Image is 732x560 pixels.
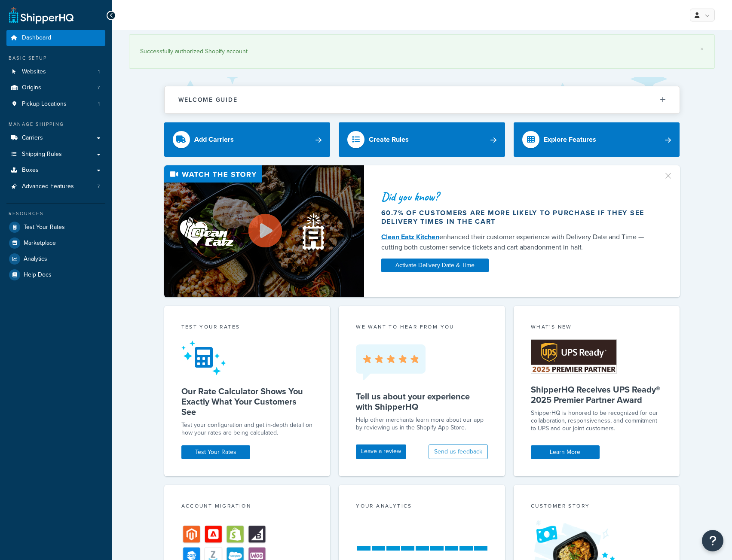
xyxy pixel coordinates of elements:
div: 60.7% of customers are more likely to purchase if they see delivery times in the cart [381,209,653,226]
span: Analytics [24,256,47,263]
a: × [700,46,704,52]
div: Did you know? [381,191,653,203]
a: Shipping Rules [6,146,105,162]
li: Websites [6,64,105,80]
div: Customer Story [531,502,663,512]
button: Send us feedback [429,444,488,459]
span: 7 [97,183,100,190]
span: 7 [97,84,100,91]
a: Activate Delivery Date & Time [381,259,489,272]
div: Manage Shipping [6,121,105,128]
span: 1 [98,100,100,108]
li: Advanced Features [6,179,105,195]
a: Analytics [6,251,105,267]
a: Carriers [6,130,105,146]
a: Clean Eatz Kitchen [381,232,439,242]
h5: Tell us about your experience with ShipperHQ [356,391,488,412]
span: Test Your Rates [24,224,65,231]
h2: Welcome Guide [178,97,238,103]
div: Successfully authorized Shopify account [140,46,704,58]
div: Create Rules [369,134,409,146]
p: ShipperHQ is honored to be recognized for our collaboration, responsiveness, and commitment to UP... [531,409,663,432]
span: Boxes [22,167,39,174]
a: Marketplace [6,235,105,251]
p: Help other merchants learn more about our app by reviewing us in the Shopify App Store. [356,416,488,432]
a: Create Rules [339,122,505,157]
a: Explore Features [514,122,680,157]
div: Test your rates [181,323,313,333]
a: Websites1 [6,64,105,80]
span: Carriers [22,134,43,142]
p: we want to hear from you [356,323,488,331]
a: Learn More [531,445,600,459]
a: Origins7 [6,80,105,96]
button: Welcome Guide [165,86,680,113]
span: Marketplace [24,240,56,247]
span: Advanced Features [22,183,74,190]
div: Test your configuration and get in-depth detail on how your rates are being calculated. [181,421,313,437]
div: Resources [6,210,105,217]
a: Help Docs [6,267,105,283]
span: Shipping Rules [22,151,62,158]
div: What's New [531,323,663,333]
div: Your Analytics [356,502,488,512]
span: Websites [22,68,46,76]
div: Account Migration [181,502,313,512]
a: Add Carriers [164,122,331,157]
div: Explore Features [544,134,596,146]
a: Test Your Rates [6,219,105,235]
li: Origins [6,80,105,96]
h5: ShipperHQ Receives UPS Ready® 2025 Premier Partner Award [531,384,663,405]
a: Pickup Locations1 [6,96,105,112]
a: Test Your Rates [181,445,250,459]
div: enhanced their customer experience with Delivery Date and Time — cutting both customer service ti... [381,232,653,253]
img: Video thumbnail [164,165,364,297]
div: Basic Setup [6,55,105,62]
button: Open Resource Center [702,530,723,551]
span: Dashboard [22,34,51,42]
li: Pickup Locations [6,96,105,112]
a: Boxes [6,162,105,178]
span: Help Docs [24,271,52,279]
span: 1 [98,68,100,76]
div: Add Carriers [194,134,234,146]
a: Advanced Features7 [6,179,105,195]
a: Leave a review [356,444,406,459]
span: Pickup Locations [22,100,67,108]
a: Dashboard [6,30,105,46]
span: Origins [22,84,41,91]
h5: Our Rate Calculator Shows You Exactly What Your Customers See [181,386,313,417]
